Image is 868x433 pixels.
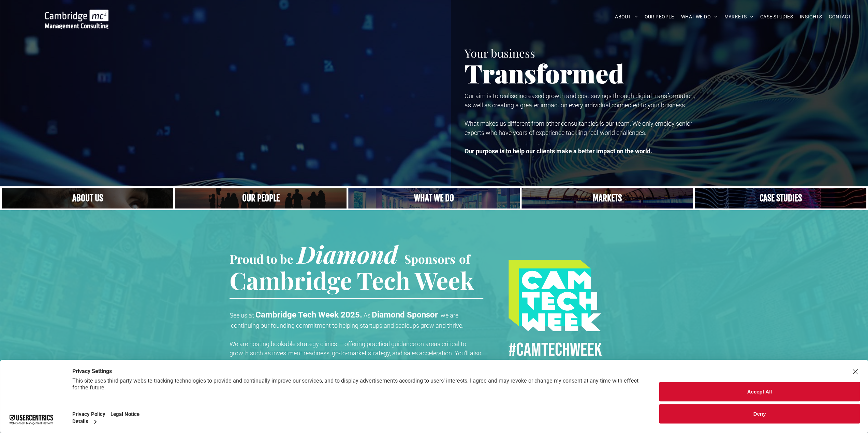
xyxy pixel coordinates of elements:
[509,339,602,361] span: #CamTECHWEEK
[372,310,438,320] strong: Diamond Sponsor
[465,56,624,90] span: Transformed
[45,11,108,18] a: Your Business Transformed | Cambridge Management Consulting
[175,188,347,208] a: A crowd in silhouette at sunset, on a rise or lookout point
[230,340,484,375] span: We are hosting bookable strategy clinics — offering practical guidance on areas critical to growt...
[695,188,866,208] a: CASE STUDIES | See an Overview of All Our Case Studies | Cambridge Management Consulting
[2,188,173,208] a: Close up of woman's face, centered on her eyes
[796,12,825,22] a: INSIGHTS
[612,12,641,22] a: ABOUT
[230,251,293,267] span: Proud to be
[465,92,695,109] span: Our aim is to realise increased growth and cost savings through digital transformation, as well a...
[230,264,474,296] span: Cambridge Tech Week
[231,322,464,329] span: continuing our founding commitment to helping startups and scaleups grow and thrive.
[465,120,692,136] span: What makes us different from other consultancies is our team. We only employ senior experts who h...
[255,310,362,320] strong: Cambridge Tech Week 2025.
[465,148,652,155] strong: Our purpose is to help our clients make a better impact on the world.
[45,10,108,29] img: Go to Homepage
[509,260,601,331] img: #CAMTECHWEEK logo, Procurement
[459,251,470,267] span: of
[757,12,796,22] a: CASE STUDIES
[297,238,398,270] span: Diamond
[465,45,535,60] span: Your business
[441,312,458,319] span: we are
[721,12,756,22] a: MARKETS
[641,12,677,22] a: OUR PEOPLE
[348,188,520,208] a: A yoga teacher lifting his whole body off the ground in the peacock pose
[521,188,693,208] a: Our Markets | Cambridge Management Consulting
[678,12,721,22] a: WHAT WE DO
[230,312,254,319] span: See us at
[825,12,854,22] a: CONTACT
[364,312,370,319] span: As
[404,251,455,267] span: Sponsors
